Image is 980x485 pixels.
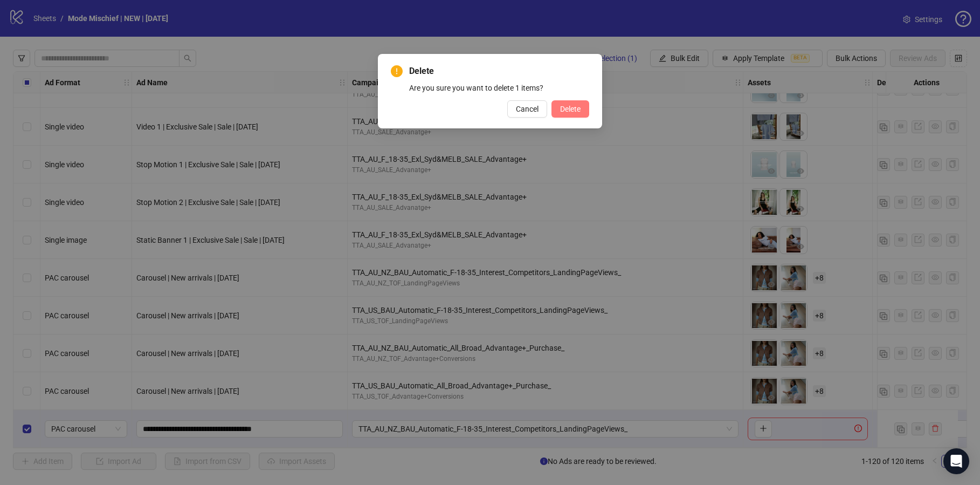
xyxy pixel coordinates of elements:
[551,100,589,118] button: Delete
[409,65,589,78] span: Delete
[516,105,539,113] span: Cancel
[560,105,581,113] span: Delete
[391,65,403,77] span: exclamation-circle
[507,100,547,118] button: Cancel
[409,82,589,94] div: Are you sure you want to delete 1 items?
[943,448,969,474] div: Open Intercom Messenger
